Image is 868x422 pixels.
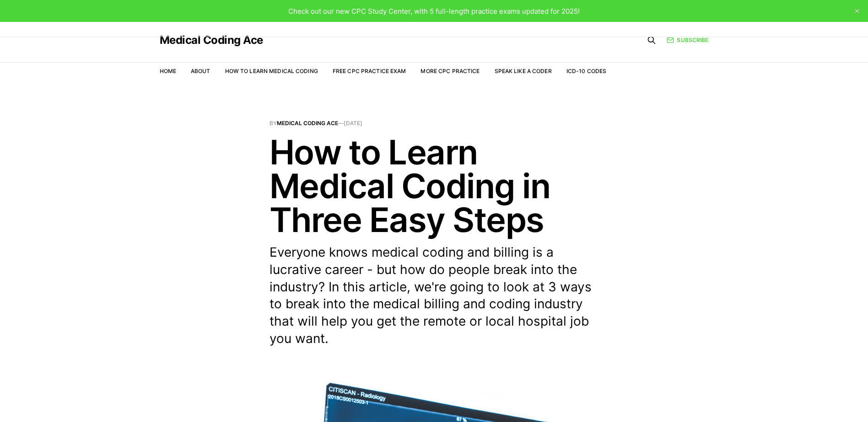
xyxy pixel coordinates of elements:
[566,68,606,74] a: ICD-10 Codes
[421,68,480,74] a: More CPC Practice
[288,7,580,16] span: Check out our new CPC Study Center, with 5 full-length practice exams updated for 2025!
[270,244,599,348] p: Everyone knows medical coding and billing is a lucrative career - but how do people break into th...
[850,4,864,18] button: close
[277,120,338,127] a: Medical Coding Ace
[344,120,362,127] time: [DATE]
[160,35,263,46] a: Medical Coding Ace
[270,135,599,237] h1: How to Learn Medical Coding in Three Easy Steps
[667,36,708,44] a: Subscribe
[225,68,318,74] a: How to Learn Medical Coding
[333,68,406,74] a: Free CPC Practice Exam
[191,68,210,74] a: About
[270,121,599,126] span: By —
[160,68,176,74] a: Home
[495,68,552,74] a: Speak Like a Coder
